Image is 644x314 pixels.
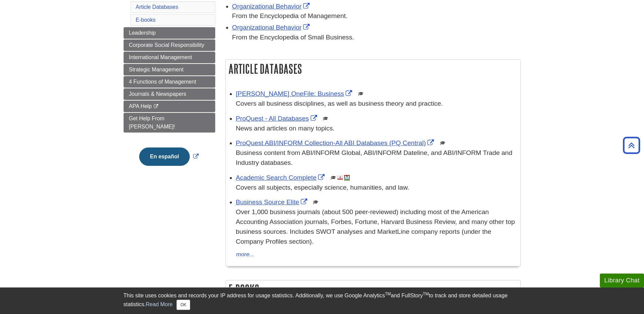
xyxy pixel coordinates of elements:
[129,67,184,72] span: Strategic Management
[337,175,343,180] img: Audio & Video
[323,116,328,121] img: Scholarly or Peer Reviewed
[232,24,312,31] a: Link opens in new window
[129,79,196,85] span: 4 Functions of Management
[331,175,336,180] img: Scholarly or Peer Reviewed
[124,101,215,112] a: APA Help
[139,147,190,166] button: En español
[236,99,517,109] p: Covers all business disciplines, as well as business theory and practice.
[136,17,156,23] a: E-books
[129,54,192,60] span: International Management
[124,64,215,75] a: Strategic Management
[385,292,391,296] sup: TM
[236,207,517,246] p: Over 1,000 business journals (about 500 peer-reviewed) including most of the American Accounting ...
[226,60,520,78] h2: Article Databases
[236,174,327,181] a: Link opens in new window
[621,141,642,150] a: Back to Top
[236,139,436,146] a: Link opens in new window
[137,154,200,159] a: Link opens in new window
[129,30,156,36] span: Leadership
[226,280,520,298] h2: E-books
[129,42,204,48] span: Corporate Social Responsibility
[236,198,309,206] a: Link opens in new window
[313,199,318,205] img: Scholarly or Peer Reviewed
[124,52,215,63] a: International Management
[124,39,215,51] a: Corporate Social Responsibility
[236,250,255,259] button: more...
[358,91,364,97] img: Scholarly or Peer Reviewed
[236,124,517,134] p: News and articles on many topics.
[177,300,190,310] button: Close
[136,4,178,10] a: Article Databases
[232,33,521,42] div: From the Encyclopedia of Small Business.
[232,11,521,21] div: From the Encyclopedia of Management.
[236,115,319,122] a: Link opens in new window
[440,140,445,146] img: Scholarly or Peer Reviewed
[232,3,312,10] a: Link opens in new window
[236,148,517,168] p: Business content from ABI/INFORM Global, ABI/INFORM Dateline, and ABI/INFORM Trade and Industry d...
[236,90,354,97] a: Link opens in new window
[124,27,215,39] a: Leadership
[236,183,517,193] p: Covers all subjects, especially science, humanities, and law.
[129,116,175,129] span: Get Help From [PERSON_NAME]!
[124,113,215,133] a: Get Help From [PERSON_NAME]!
[129,91,186,97] span: Journals & Newspapers
[344,175,350,180] img: MeL (Michigan electronic Library)
[124,88,215,100] a: Journals & Newspapers
[124,292,521,310] div: This site uses cookies and records your IP address for usage statistics. Additionally, we use Goo...
[423,292,429,296] sup: TM
[124,76,215,88] a: 4 Functions of Management
[600,274,644,287] button: Library Chat
[153,104,159,109] i: This link opens in a new window
[146,301,172,307] a: Read More
[129,103,152,109] span: APA Help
